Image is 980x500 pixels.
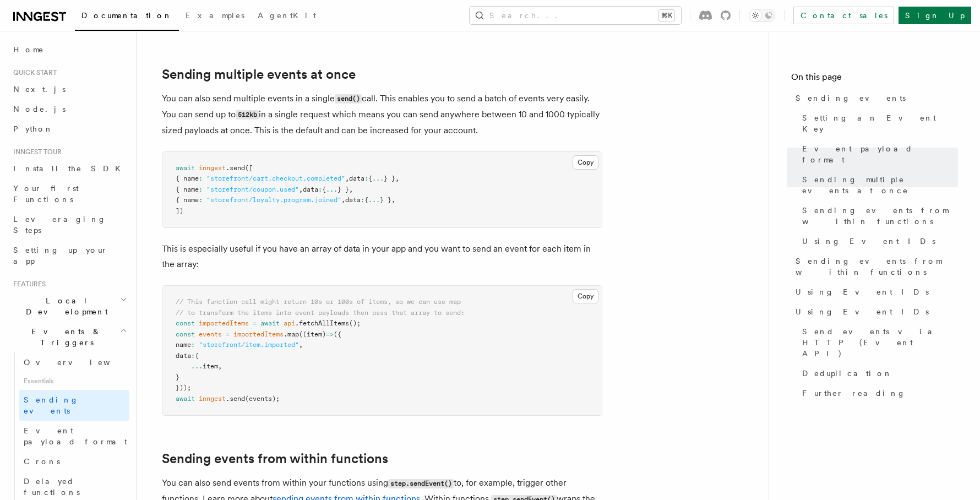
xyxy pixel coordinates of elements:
[364,175,368,182] span: :
[176,384,191,392] span: }));
[659,10,674,21] kbd: ⌘K
[798,108,958,139] a: Setting an Event Key
[749,9,775,22] button: Toggle dark mode
[337,186,349,193] span: } }
[395,175,399,182] span: ,
[802,368,892,379] span: Deduplication
[13,105,66,113] span: Node.js
[13,215,106,235] span: Leveraging Steps
[162,241,602,272] p: This is especially useful if you have an array of data in your app and you want to send an event ...
[199,330,222,338] span: events
[191,352,195,360] span: :
[24,477,80,497] span: Delayed functions
[13,184,79,204] span: Your first Functions
[13,44,44,55] span: Home
[199,319,249,327] span: importedItems
[206,186,299,193] span: "storefront/coupon.used"
[798,139,958,170] a: Event payload format
[195,352,199,360] span: {
[236,110,259,119] code: 512kb
[318,186,322,193] span: :
[176,309,465,317] span: // to transform the items into event payloads then pass that array to send:
[9,280,46,289] span: Features
[176,164,195,172] span: await
[176,395,195,403] span: await
[364,196,368,204] span: {
[9,240,129,271] a: Setting up your app
[199,164,226,172] span: inngest
[349,186,353,193] span: ,
[791,251,958,282] a: Sending events from within functions
[24,457,60,466] span: Crons
[19,390,129,421] a: Sending events
[326,330,334,338] span: =>
[368,196,380,204] span: ...
[19,352,129,372] a: Overview
[391,196,395,204] span: ,
[13,164,127,173] span: Install the SDK
[9,291,129,322] button: Local Development
[13,246,108,265] span: Setting up your app
[802,236,935,247] span: Using Event IDs
[345,175,349,182] span: ,
[176,330,195,338] span: const
[470,7,681,24] button: Search...⌘K
[798,200,958,231] a: Sending events from within functions
[802,326,958,359] span: Send events via HTTP (Event API)
[176,298,461,306] span: // This function call might return 10s or 100s of items, so we can use map
[199,175,203,182] span: :
[9,159,129,178] a: Install the SDK
[899,7,971,24] a: Sign Up
[796,286,929,297] span: Using Event IDs
[191,341,195,349] span: :
[253,319,257,327] span: =
[791,302,958,322] a: Using Event IDs
[573,155,598,170] button: Copy
[9,326,120,348] span: Events & Triggers
[798,383,958,403] a: Further reading
[9,295,120,317] span: Local Development
[9,79,129,99] a: Next.js
[162,67,356,82] a: Sending multiple events at once
[388,479,454,488] code: step.sendEvent()
[245,164,253,172] span: ([
[162,451,388,466] a: Sending events from within functions
[176,207,183,215] span: ])
[81,11,172,20] span: Documentation
[199,395,226,403] span: inngest
[179,3,251,30] a: Examples
[349,175,364,182] span: data
[9,68,57,77] span: Quick start
[226,330,230,338] span: =
[372,175,384,182] span: ...
[798,363,958,383] a: Deduplication
[176,373,179,381] span: }
[9,322,129,352] button: Events & Triggers
[802,205,958,227] span: Sending events from within functions
[24,395,79,415] span: Sending events
[233,330,284,338] span: importedItems
[176,186,199,193] span: { name
[798,231,958,251] a: Using Event IDs
[75,3,179,31] a: Documentation
[793,7,894,24] a: Contact sales
[176,352,191,360] span: data
[258,11,316,20] span: AgentKit
[9,99,129,119] a: Node.js
[176,319,195,327] span: const
[199,186,203,193] span: :
[19,421,129,452] a: Event payload format
[368,175,372,182] span: {
[322,186,326,193] span: {
[796,256,958,278] span: Sending events from within functions
[206,196,341,204] span: "storefront/loyalty.program.joined"
[226,164,245,172] span: .send
[284,319,295,327] span: api
[791,70,958,88] h4: On this page
[176,196,199,204] span: { name
[384,175,395,182] span: } }
[335,94,362,104] code: send()
[9,40,129,59] a: Home
[162,91,602,138] p: You can also send multiple events in a single call. This enables you to send a batch of events ve...
[199,196,203,204] span: :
